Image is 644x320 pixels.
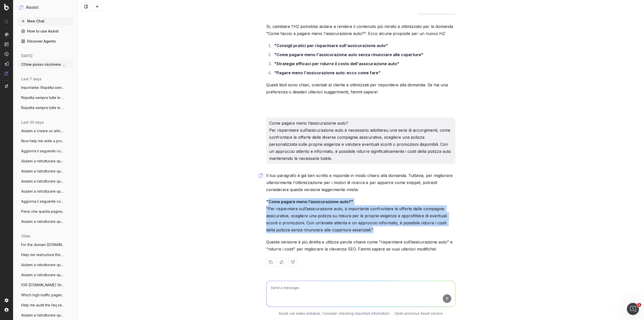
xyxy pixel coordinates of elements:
[17,17,73,25] button: New Chat
[17,271,73,279] button: Aiutami a ristrutturare questo articolo
[279,311,390,316] p: Assist can make mistakes. Consider checking important information.
[17,37,73,45] a: Discover Agents
[5,298,9,302] img: Setting
[17,281,73,289] button: fOR [DOMAIN_NAME] Show me the
[21,179,65,184] span: Aiutami a ristrutturare questo articolo
[627,303,639,315] iframe: Intercom live chat
[17,197,73,205] button: Aggiorna il seguente contenuto di glossa
[5,52,9,56] img: Activation
[5,42,9,46] img: Intelligence
[5,308,9,312] img: My account
[21,85,65,90] span: Importante: Rispetta sempre tutte le seg
[274,52,423,57] strong: "Come pagare meno l'assicurazione auto senza rinunciare alle coperture"
[21,189,65,194] span: Aiutami a ristrutturare questo articolo
[21,209,65,214] span: Pensi che questa pagina [URL]
[269,120,452,162] p: Come pagare meno l’assicurazione auto? Per risparmiare sull’assicurazione auto è necessario adott...
[21,272,65,277] span: Aiutami a ristrutturare questo articolo
[17,104,73,112] button: Rispetta sempre tutte le seguenti istruz
[266,172,455,193] p: Il tuo paragrafo è già ben scritto e risponde in modo chiaro alla domanda. Tuttavia, per migliora...
[21,159,65,164] span: Aiutami a ristrutturare questo articolo
[17,127,73,135] button: Aiutami a creare un articolo Domanda Fre
[26,4,39,11] h1: Assist
[266,23,455,37] p: Sì, cambiare l'H2 potrebbe aiutare a rendere il contenuto più mirato e ottimizzato per la domanda...
[17,207,73,216] button: Pensi che questa pagina [URL]
[21,293,65,298] span: Which high-traffic pages haven’t been up
[274,70,381,75] strong: "Pagare meno l'assicurazione auto: ecco come fare"
[17,311,73,319] button: Aiutami a ristrutturare questo articolo
[17,60,73,68] button: COme posso riscrivere questo paragrafo i
[17,137,73,145] button: Now help me write a prompt to feed to yo
[21,128,65,133] span: Aiutami a creare un articolo Domanda Fre
[17,167,73,175] button: Aiutami a ristrutturare questo articolo
[21,77,42,82] span: last 7 days
[266,81,455,95] p: Questi titoli sono chiari, orientati al cliente e ottimizzati per rispondere alla domanda. Se hai...
[274,43,388,48] strong: "Consigli pratici per risparmiare sull'assicurazione auto"
[5,84,8,88] img: Switch project
[21,169,65,174] span: Aiutami a ristrutturare questo articolo
[17,27,73,35] a: How to use Assist
[21,313,65,318] span: Aiutami a ristrutturare questo articolo
[17,241,73,249] button: For the domain [DOMAIN_NAME] identi
[21,303,65,308] span: Help me audit the faq section of assicur
[17,291,73,299] button: Which high-traffic pages haven’t been up
[21,95,65,100] span: Rispetta sempre tutte le seguenti istruz
[21,149,65,154] span: Aggiorna il seguente contenuto di glossa
[266,199,353,204] strong: "Come pagare meno l’assicurazione auto?"
[5,32,9,37] img: Analytics
[17,251,73,259] button: Help me restructure this article so that
[17,261,73,269] button: Aiutami a ristrutturare questo articolo
[266,238,455,253] p: Questa versione è più diretta e utilizza parole chiave come "risparmiare sull’assicurazione auto"...
[17,157,73,165] button: Aiutami a ristrutturare questo articolo
[21,62,65,67] span: COme posso riscrivere questo paragrafo i
[394,311,443,316] a: Open previous Assist version
[17,218,73,226] button: Aiutami a ristrutturare questo articolo
[21,219,65,224] span: Aiutami a ristrutturare questo articolo
[637,303,641,307] span: 1
[274,61,399,66] strong: "Strategie efficaci per ridurre il costo dell'assicurazione auto"
[19,5,24,10] img: Assist
[266,198,455,233] p: "Per risparmiare sull’assicurazione auto, è importante confrontare le offerte delle compagnie ass...
[21,53,32,58] span: [DATE]
[5,71,9,76] img: Assist
[21,252,65,257] span: Help me restructure this article so that
[21,105,65,110] span: Rispetta sempre tutte le seguenti istruz
[4,4,9,10] img: Botify logo
[21,262,65,267] span: Aiutami a ristrutturare questo articolo
[17,94,73,102] button: Rispetta sempre tutte le seguenti istruz
[17,84,73,92] button: Importante: Rispetta sempre tutte le seg
[21,242,65,247] span: For the domain [DOMAIN_NAME] identi
[259,173,263,178] img: Botify assist logo
[17,301,73,309] button: Help me audit the faq section of assicur
[21,199,65,204] span: Aggiorna il seguente contenuto di glossa
[17,187,73,195] button: Aiutami a ristrutturare questo articolo
[21,282,65,288] span: fOR [DOMAIN_NAME] Show me the
[21,138,65,144] span: Now help me write a prompt to feed to yo
[5,62,9,66] img: Studio
[17,177,73,185] button: Aiutami a ristrutturare questo articolo
[21,120,44,125] span: last 30 days
[19,4,71,11] button: Assist
[17,147,73,155] button: Aggiorna il seguente contenuto di glossa
[21,234,31,239] span: older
